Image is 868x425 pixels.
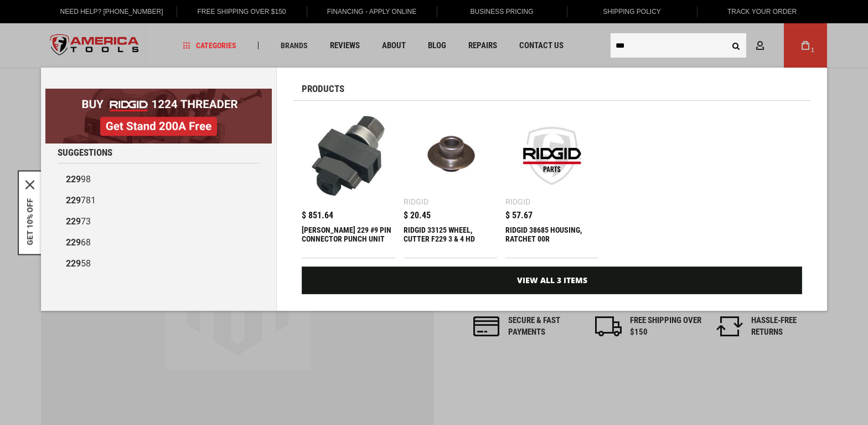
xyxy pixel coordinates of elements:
[712,390,868,425] iframe: LiveChat chat widget
[25,180,34,189] button: Close
[404,211,431,220] span: $ 20.45
[505,226,599,252] div: RIDGID 38685 HOUSING, RATCHET 00R
[505,109,599,258] a: RIDGID 38685 HOUSING, RATCHET 00R Ridgid $ 57.67 RIDGID 38685 HOUSING, RATCHET 00R
[66,174,81,185] b: 229
[276,38,313,53] a: Brands
[66,216,81,227] b: 229
[58,211,260,232] a: 22973
[58,190,260,211] a: 229781
[58,148,112,157] span: Suggestions
[66,258,81,269] b: 229
[178,38,241,53] a: Categories
[409,115,492,197] img: RIDGID 33125 WHEEL, CUTTER F229 3 & 4 HD
[505,211,533,220] span: $ 57.67
[307,115,390,197] img: GREENLEE 229 #9 PIN CONNECTOR PUNCH UNIT
[66,237,81,248] b: 229
[45,89,272,144] img: BOGO: Buy RIDGID® 1224 Threader, Get Stand 200A Free!
[302,84,344,94] span: Products
[58,253,260,274] a: 22958
[45,89,272,97] a: BOGO: Buy RIDGID® 1224 Threader, Get Stand 200A Free!
[302,226,395,252] div: GREENLEE 229 #9 PIN CONNECTOR PUNCH UNIT
[302,109,395,258] a: GREENLEE 229 #9 PIN CONNECTOR PUNCH UNIT $ 851.64 [PERSON_NAME] 229 #9 PIN CONNECTOR PUNCH UNIT
[66,195,81,206] b: 229
[404,109,497,258] a: RIDGID 33125 WHEEL, CUTTER F229 3 & 4 HD Ridgid $ 20.45 RIDGID 33125 WHEEL, CUTTER F229 3 & 4 HD
[25,180,34,189] svg: close icon
[281,42,308,49] span: Brands
[404,226,497,252] div: RIDGID 33125 WHEEL, CUTTER F229 3 & 4 HD
[725,35,746,56] button: Search
[511,115,593,197] img: RIDGID 38685 HOUSING, RATCHET 00R
[58,169,260,190] a: 22998
[302,267,802,294] a: View All 3 Items
[183,42,236,49] span: Categories
[505,198,530,206] div: Ridgid
[302,211,333,220] span: $ 851.64
[404,198,428,206] div: Ridgid
[25,198,34,245] button: GET 10% OFF
[58,232,260,253] a: 22968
